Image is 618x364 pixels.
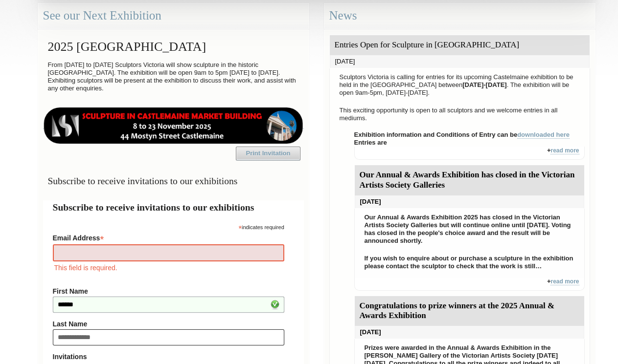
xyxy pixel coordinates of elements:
[355,195,584,208] div: [DATE]
[330,35,590,55] div: Entries Open for Sculpture in [GEOGRAPHIC_DATA]
[43,35,304,59] h2: 2025 [GEOGRAPHIC_DATA]
[53,222,284,231] div: indicates required
[330,55,590,68] div: [DATE]
[355,326,584,339] div: [DATE]
[53,262,284,273] div: This field is required.
[360,252,579,273] p: If you wish to enquire about or purchase a sculpture in the exhibition please contact the sculpto...
[355,296,584,326] div: Congratulations to prize winners at the 2025 Annual & Awards Exhibition
[354,147,585,160] div: +
[517,131,570,139] a: downloaded here
[550,278,579,285] a: read more
[43,107,304,144] img: castlemaine-ldrbd25v2.png
[462,81,507,88] strong: [DATE]-[DATE]
[38,3,309,29] div: See our Next Exhibition
[53,320,284,328] label: Last Name
[335,104,585,125] p: This exciting opportunity is open to all sculptors and we welcome entries in all mediums.
[355,165,584,195] div: Our Annual & Awards Exhibition has closed in the Victorian Artists Society Galleries
[43,171,304,191] h3: Subscribe to receive invitations to our exhibitions
[360,211,579,247] p: Our Annual & Awards Exhibition 2025 has closed in the Victorian Artists Society Galleries but wil...
[354,278,585,291] div: +
[53,200,294,214] h2: Subscribe to receive invitations to our exhibitions
[53,287,284,295] label: First Name
[354,131,570,139] strong: Exhibition information and Conditions of Entry can be
[53,231,284,243] label: Email Address
[43,59,304,95] p: From [DATE] to [DATE] Sculptors Victoria will show sculpture in the historic [GEOGRAPHIC_DATA]. T...
[324,3,595,29] div: News
[335,71,585,99] p: Sculptors Victoria is calling for entries for its upcoming Castelmaine exhibition to be held in t...
[550,147,579,154] a: read more
[236,147,300,160] a: Print Invitation
[53,353,284,361] strong: Invitations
